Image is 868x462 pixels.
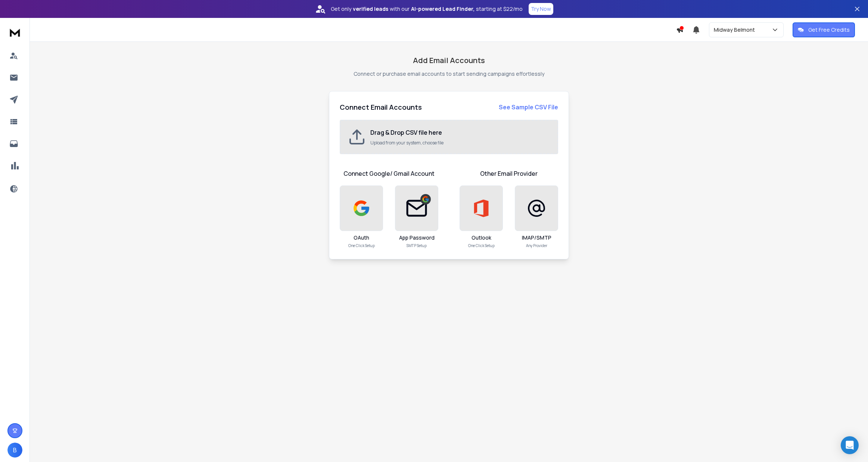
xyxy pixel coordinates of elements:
[472,234,491,241] h3: Outlook
[480,169,538,178] h1: Other Email Provider
[7,443,22,458] button: B
[348,243,375,249] p: One Click Setup
[499,103,558,111] strong: See Sample CSV File
[354,70,544,78] p: Connect or purchase email accounts to start sending campaigns effortlessly
[370,128,550,137] h2: Drag & Drop CSV file here
[793,22,855,37] button: Get Free Credits
[522,234,551,241] h3: IMAP/SMTP
[343,169,435,178] h1: Connect Google/ Gmail Account
[353,5,388,13] strong: verified leads
[370,140,550,146] p: Upload from your system, choose file
[331,5,523,13] p: Get only with our starting at $22/mo
[7,25,22,39] img: logo
[354,234,369,241] h3: OAuth
[407,243,427,249] p: SMTP Setup
[340,102,422,112] h2: Connect Email Accounts
[411,5,475,13] strong: AI-powered Lead Finder,
[413,55,485,66] h1: Add Email Accounts
[499,103,558,112] a: See Sample CSV File
[714,26,758,34] p: Midway Belmont
[468,243,495,249] p: One Click Setup
[526,243,547,249] p: Any Provider
[808,26,850,34] p: Get Free Credits
[529,3,553,15] button: Try Now
[531,5,551,13] p: Try Now
[841,436,859,454] div: Open Intercom Messenger
[399,234,435,241] h3: App Password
